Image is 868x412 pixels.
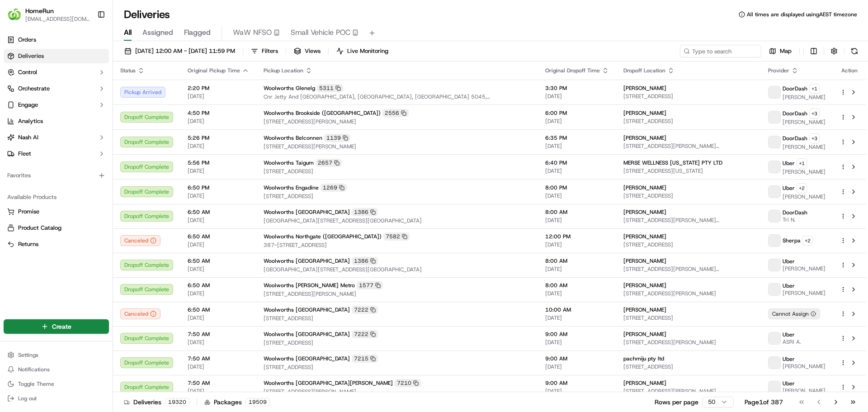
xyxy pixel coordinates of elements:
[264,143,531,150] span: [STREET_ADDRESS][PERSON_NAME]
[623,118,754,125] span: [STREET_ADDRESS]
[18,133,38,142] span: Nash AI
[783,282,795,289] span: Uber
[264,67,303,74] span: Pickup Location
[4,147,109,161] button: Fleet
[4,33,109,47] a: Orders
[7,7,22,22] img: HomeRun
[352,208,378,216] div: 1386
[120,45,239,57] button: [DATE] 12:00 AM - [DATE] 11:59 PM
[264,282,355,289] span: Woolworths [PERSON_NAME] Metro
[264,109,381,117] span: Woolworths Brookside ([GEOGRAPHIC_DATA])
[623,142,754,150] span: [STREET_ADDRESS][PERSON_NAME][PERSON_NAME]
[623,208,666,216] span: [PERSON_NAME]
[783,85,807,92] span: DoorDash
[142,27,173,38] span: Assigned
[545,184,609,191] span: 8:00 PM
[25,6,54,15] button: HomeRun
[623,134,666,142] span: [PERSON_NAME]
[264,118,531,125] span: [STREET_ADDRESS][PERSON_NAME]
[25,15,90,23] button: [EMAIL_ADDRESS][DOMAIN_NAME]
[623,85,666,92] span: [PERSON_NAME]
[4,319,109,334] button: Create
[352,330,378,338] div: 7222
[184,27,211,38] span: Flagged
[332,45,392,57] button: Live Monitoring
[545,355,609,362] span: 9:00 AM
[623,67,665,74] span: Dropoff Location
[783,258,795,265] span: Uber
[623,109,666,117] span: [PERSON_NAME]
[264,233,382,240] span: Woolworths Northgate ([GEOGRAPHIC_DATA])
[352,306,378,314] div: 7222
[347,47,388,55] span: Live Monitoring
[802,236,813,246] button: +2
[188,355,249,362] span: 7:50 AM
[545,339,609,346] span: [DATE]
[783,160,795,167] span: Uber
[783,94,826,101] span: [PERSON_NAME]
[4,349,109,361] button: Settings
[262,47,278,55] span: Filters
[120,308,160,319] button: Canceled
[623,167,754,175] span: [STREET_ADDRESS][US_STATE]
[783,338,801,346] span: ASRI A.
[783,209,807,216] span: DoorDash
[545,363,609,370] span: [DATE]
[4,65,109,80] button: Control
[124,398,189,407] div: Deliveries
[4,168,109,183] div: Favorites
[264,364,531,371] span: [STREET_ADDRESS]
[264,208,350,216] span: Woolworths [GEOGRAPHIC_DATA]
[783,193,826,200] span: [PERSON_NAME]
[545,217,609,224] span: [DATE]
[52,322,71,331] span: Create
[623,306,666,313] span: [PERSON_NAME]
[264,168,531,175] span: [STREET_ADDRESS]
[4,98,109,112] button: Engage
[545,265,609,273] span: [DATE]
[783,216,807,223] span: Tri N.
[783,110,807,117] span: DoorDash
[783,387,826,394] span: [PERSON_NAME]
[809,84,820,94] button: +1
[780,47,792,55] span: Map
[18,52,44,60] span: Deliveries
[317,84,343,92] div: 5311
[357,281,383,289] div: 1577
[204,398,270,407] div: Packages
[840,67,859,74] div: Action
[623,159,722,166] span: MERSE WELLNESS [US_STATE] PTY LTD
[623,265,754,273] span: [STREET_ADDRESS][PERSON_NAME][PERSON_NAME]
[18,150,31,158] span: Fleet
[18,36,36,44] span: Orders
[797,158,807,168] button: +1
[264,193,531,200] span: [STREET_ADDRESS]
[768,308,820,319] div: Cannot Assign
[545,93,609,100] span: [DATE]
[545,257,609,265] span: 8:00 AM
[233,27,272,38] span: WaW NFSO
[783,168,826,175] span: [PERSON_NAME]
[188,233,249,240] span: 6:50 AM
[809,109,820,118] button: +3
[4,204,109,219] button: Promise
[4,392,109,405] button: Log out
[18,68,37,76] span: Control
[188,192,249,199] span: [DATE]
[18,395,37,402] span: Log out
[7,240,105,248] a: Returns
[745,398,783,407] div: Page 1 of 387
[545,241,609,248] span: [DATE]
[4,81,109,96] button: Orchestrate
[188,109,249,117] span: 4:50 PM
[188,314,249,322] span: [DATE]
[188,85,249,92] span: 2:20 PM
[545,134,609,142] span: 6:35 PM
[768,67,789,74] span: Provider
[545,109,609,117] span: 6:00 PM
[188,217,249,224] span: [DATE]
[264,388,531,395] span: [STREET_ADDRESS][PERSON_NAME]
[188,93,249,100] span: [DATE]
[623,331,666,338] span: [PERSON_NAME]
